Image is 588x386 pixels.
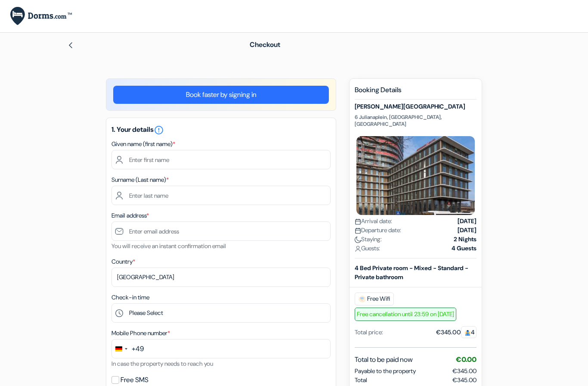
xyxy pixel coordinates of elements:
img: calendar.svg [355,218,361,225]
label: Given name (first name) [111,140,175,149]
img: left_arrow.svg [67,42,74,49]
label: Mobile Phone number [111,329,170,338]
a: error_outline [154,125,164,134]
span: Guests: [355,244,380,253]
span: Payable to the property [355,367,416,376]
span: Staying: [355,235,382,244]
b: 4 Bed Private room - Mixed - Standard - Private bathroom [355,264,468,281]
label: Check-in time [111,293,149,302]
label: Surname (Last name) [111,175,169,184]
h5: [PERSON_NAME][GEOGRAPHIC_DATA] [355,103,477,110]
div: Total price: [355,328,383,337]
span: €345.00 [452,376,477,385]
input: Enter email address [111,221,331,241]
div: €345.00 [436,328,477,337]
span: Arrival date: [355,217,392,226]
img: moon.svg [355,237,361,243]
label: Free SMS [121,374,149,386]
img: user_icon.svg [355,246,361,252]
h5: Booking Details [355,86,477,100]
span: 4 [461,326,477,338]
img: Dorms.com [10,7,72,25]
img: free_wifi.svg [359,296,365,302]
input: Enter first name [111,150,331,169]
strong: 2 Nights [454,235,477,244]
label: Email address [111,211,149,220]
input: Enter last name [111,186,331,205]
strong: [DATE] [458,226,477,235]
span: Checkout [250,40,280,49]
strong: 4 Guests [452,244,477,253]
i: error_outline [154,125,164,135]
span: Free cancellation until 23:59 on [DATE] [355,308,456,321]
div: +49 [132,344,144,354]
span: Free Wifi [355,293,394,305]
small: In case the property needs to reach you [111,360,213,367]
span: Total [355,376,367,385]
strong: [DATE] [458,217,477,226]
a: Book faster by signing in [113,86,329,104]
h5: 1. Your details [111,125,331,135]
img: calendar.svg [355,227,361,234]
label: Country [111,257,135,266]
img: guest.svg [464,330,471,336]
span: Departure date: [355,226,401,235]
small: You will receive an instant confirmation email [111,242,226,250]
span: €345.00 [452,367,477,375]
p: 6 Julianaplein, [GEOGRAPHIC_DATA], [GEOGRAPHIC_DATA] [355,114,477,128]
span: €0.00 [456,355,477,364]
span: Total to be paid now [355,355,413,365]
button: Change country, selected Germany (+49) [112,339,144,358]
